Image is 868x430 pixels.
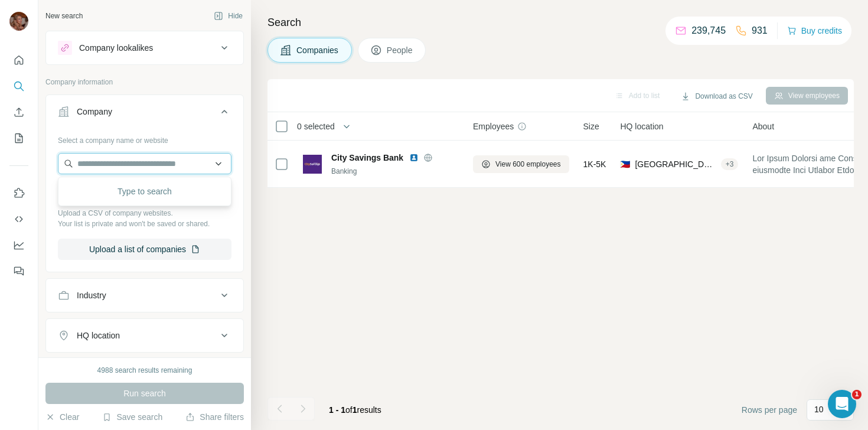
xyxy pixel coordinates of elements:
[409,153,419,162] img: LinkedIn logo
[331,166,459,177] div: Banking
[297,120,335,132] span: 0 selected
[752,24,768,38] p: 931
[46,321,243,350] button: HQ location
[691,24,726,38] p: 239,745
[752,120,774,132] span: About
[387,44,414,56] span: People
[620,158,630,170] span: 🇵🇭
[673,87,761,105] button: Download as CSV
[329,405,345,415] span: 1 - 1
[185,411,244,423] button: Share filters
[77,289,106,301] div: Industry
[353,405,357,415] span: 1
[61,180,229,203] div: Type to search
[721,159,739,170] div: + 3
[329,405,381,415] span: results
[9,260,28,282] button: Feedback
[345,405,353,415] span: of
[77,330,120,341] div: HQ location
[296,44,340,56] span: Companies
[495,159,561,170] span: View 600 employees
[46,281,243,310] button: Industry
[787,22,842,39] button: Buy credits
[583,158,606,170] span: 1K-5K
[9,12,28,31] img: Avatar
[58,208,231,219] p: Upload a CSV of company websites.
[814,403,824,415] p: 10
[473,155,569,173] button: View 600 employees
[828,390,856,418] iframe: Intercom live chat
[742,404,797,416] span: Rows per page
[205,7,251,25] button: Hide
[9,50,28,71] button: Quick start
[620,120,663,132] span: HQ location
[46,97,243,131] button: Company
[9,209,28,230] button: Use Surfe API
[303,155,322,174] img: Logo of City Savings Bank
[45,11,83,21] div: New search
[97,365,192,376] div: 4988 search results remaining
[635,158,716,170] span: [GEOGRAPHIC_DATA], [GEOGRAPHIC_DATA]
[9,128,28,149] button: My lists
[9,102,28,123] button: Enrich CSV
[79,42,153,54] div: Company lookalikes
[58,131,231,146] div: Select a company name or website
[9,76,28,97] button: Search
[45,411,79,423] button: Clear
[102,411,162,423] button: Save search
[473,120,514,132] span: Employees
[267,14,854,31] h4: Search
[45,77,244,87] p: Company information
[46,34,243,62] button: Company lookalikes
[9,183,28,204] button: Use Surfe on LinkedIn
[58,219,231,229] p: Your list is private and won't be saved or shared.
[852,390,862,399] span: 1
[331,152,403,164] span: City Savings Bank
[9,234,28,256] button: Dashboard
[58,239,231,260] button: Upload a list of companies
[583,120,599,132] span: Size
[77,106,112,118] div: Company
